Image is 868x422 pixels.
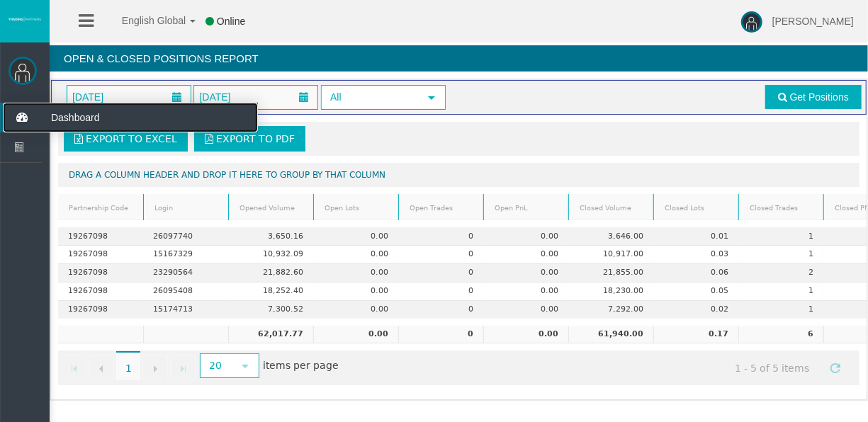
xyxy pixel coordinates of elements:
a: Go to the first page [62,355,87,380]
td: 0 [398,246,483,264]
span: Refresh [830,363,841,374]
span: 20 [201,355,232,377]
div: Drag a column header and drop it here to group by that column [58,163,859,187]
img: logo.svg [7,16,43,22]
a: Dashboard [3,103,258,132]
span: All [322,86,419,108]
td: 0.00 [313,283,398,301]
a: Open Trades [401,198,482,217]
td: 0.00 [313,326,398,344]
td: 15167329 [143,246,228,264]
td: 0.02 [653,301,738,319]
span: [DATE] [195,87,235,107]
span: select [239,360,251,372]
td: 0 [398,227,483,246]
td: 0.00 [483,264,568,283]
span: Get Positions [790,91,849,103]
td: 0 [398,264,483,283]
a: Closed Volume [571,198,652,217]
td: 10,932.09 [228,246,313,264]
td: 0.06 [653,264,738,283]
td: 0.00 [483,246,568,264]
span: English Global [103,15,186,26]
a: Go to the last page [170,355,196,380]
td: 62,017.77 [228,326,313,344]
td: 21,882.60 [228,264,313,283]
img: user-image [741,11,762,33]
td: 0.00 [483,301,568,319]
span: Go to the previous page [96,363,107,375]
td: 18,230.00 [568,283,653,301]
a: Login [146,198,227,217]
td: 0.01 [653,227,738,246]
span: Go to the first page [69,363,80,375]
td: 19267098 [58,283,143,301]
td: 6 [738,326,823,344]
td: 0.00 [313,246,398,264]
td: 3,650.16 [228,227,313,246]
td: 3,646.00 [568,227,653,246]
h4: Open & Closed Positions Report [50,45,868,72]
a: Open PnL [486,198,567,217]
span: Go to the next page [150,363,161,375]
a: Closed Trades [741,198,822,217]
td: 1 [738,301,823,319]
td: 10,917.00 [568,246,653,264]
td: 0.00 [313,264,398,283]
td: 0 [398,301,483,319]
td: 7,300.52 [228,301,313,319]
td: 21,855.00 [568,264,653,283]
td: 0.00 [483,326,568,344]
td: 19267098 [58,227,143,246]
span: [PERSON_NAME] [772,16,854,27]
a: Refresh [823,355,847,379]
span: [DATE] [68,87,108,107]
a: Opened Volume [231,198,312,217]
span: Go to the last page [177,363,188,375]
a: Export to Excel [64,126,188,152]
td: 26095408 [143,283,228,301]
td: 1 [738,283,823,301]
span: 1 [116,351,140,381]
a: Export to PDF [194,126,305,152]
td: 1 [738,246,823,264]
td: 0.00 [313,227,398,246]
a: Closed Lots [656,198,737,217]
td: 0 [398,283,483,301]
td: 19267098 [58,246,143,264]
td: 2 [738,264,823,283]
td: 0.00 [483,227,568,246]
span: Dashboard [40,103,179,132]
td: 15174713 [143,301,228,319]
a: Go to the previous page [89,355,114,380]
td: 26097740 [143,227,228,246]
td: 0.05 [653,283,738,301]
td: 7,292.00 [568,301,653,319]
td: 19267098 [58,301,143,319]
a: Open Lots [316,198,397,217]
td: 0 [398,326,483,344]
span: Online [217,16,245,27]
td: 61,940.00 [568,326,653,344]
span: Export to PDF [216,133,295,144]
span: select [426,92,437,103]
td: 23290564 [143,264,228,283]
td: 0.00 [313,301,398,319]
td: 19267098 [58,264,143,283]
td: 0.00 [483,283,568,301]
td: 18,252.40 [228,283,313,301]
a: Partnership Code [60,198,142,217]
td: 0.03 [653,246,738,264]
span: items per page [196,355,339,378]
span: 1 - 5 of 5 items [722,355,823,381]
span: Export to Excel [86,133,177,144]
td: 1 [738,227,823,246]
td: 0.17 [653,326,738,344]
a: Go to the next page [142,355,168,380]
